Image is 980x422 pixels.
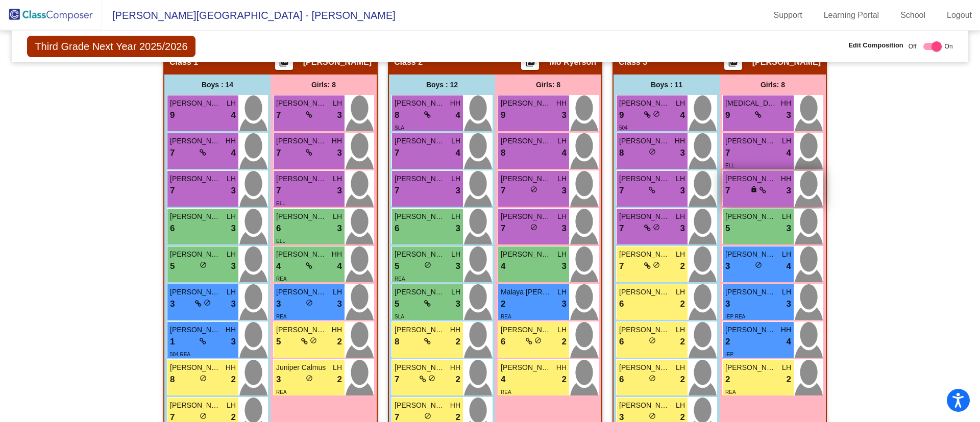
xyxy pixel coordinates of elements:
span: 3 [231,335,236,349]
span: LH [557,249,567,260]
span: 6 [619,297,624,311]
span: 9 [725,109,730,122]
span: LH [333,287,342,297]
span: 7 [725,184,730,197]
span: [PERSON_NAME] [619,249,670,260]
span: do_not_disturb_alt [653,261,660,268]
span: 4 [787,146,791,160]
span: 6 [395,222,399,235]
span: [PERSON_NAME] [276,325,327,335]
span: 1 [170,335,175,349]
span: 8 [395,335,399,349]
span: 2 [680,335,685,349]
span: LH [227,287,236,297]
span: HH [226,362,236,373]
span: 504 [619,125,628,131]
div: Boys : 14 [164,75,271,95]
span: [PERSON_NAME] [170,287,221,297]
span: IEP REA [725,314,745,319]
span: do_not_disturb_alt [530,224,537,231]
span: LH [557,173,567,184]
span: 4 [231,146,236,160]
span: ELL [276,201,285,206]
span: Off [909,42,917,51]
span: 3 [337,297,342,311]
span: [PERSON_NAME] [PERSON_NAME] [619,211,670,222]
span: 8 [619,146,624,160]
mat-icon: picture_as_pdf [278,57,290,71]
span: 2 [680,297,685,311]
span: [PERSON_NAME] [395,136,446,146]
span: [PERSON_NAME] [395,249,446,260]
span: HH [450,98,460,109]
span: 3 [562,297,567,311]
span: 3 [787,297,791,311]
span: 6 [276,222,281,235]
span: HH [332,325,342,335]
span: 5 [395,260,399,273]
span: [PERSON_NAME] [619,98,670,109]
span: 3 [787,184,791,197]
span: [PERSON_NAME] [725,211,776,222]
span: [PERSON_NAME] [276,211,327,222]
span: [PERSON_NAME] [619,173,670,184]
span: [PERSON_NAME] [725,136,776,146]
span: do_not_disturb_alt [200,412,207,419]
span: Juniper Calmus [276,362,327,373]
span: do_not_disturb_alt [428,375,435,382]
span: 3 [562,109,567,122]
span: [PERSON_NAME] [276,136,327,146]
span: do_not_disturb_alt [649,412,656,419]
span: 7 [395,373,399,386]
span: LH [782,211,791,222]
div: Girls: 8 [271,75,377,95]
span: 3 [725,297,730,311]
span: HH [226,136,236,146]
a: Support [766,7,811,23]
span: 8 [395,109,399,122]
span: LH [333,98,342,109]
span: 3 [231,260,236,273]
span: 8 [501,146,505,160]
span: HH [781,98,791,109]
span: 7 [501,184,505,197]
span: 3 [231,184,236,197]
span: 3 [787,109,791,122]
span: LH [451,249,460,260]
span: [PERSON_NAME] [725,249,776,260]
span: [PERSON_NAME] Chion [276,173,327,184]
span: 6 [170,222,175,235]
span: 3 [337,146,342,160]
span: 3 [787,222,791,235]
span: 9 [501,109,505,122]
span: [PERSON_NAME] [170,400,221,411]
span: do_not_disturb_alt [204,299,211,306]
span: LH [227,98,236,109]
span: 4 [337,260,342,273]
span: 3 [337,184,342,197]
span: [PERSON_NAME] [395,362,446,373]
span: Malaya [PERSON_NAME] [501,287,552,297]
span: 2 [680,260,685,273]
span: HH [450,400,460,411]
span: do_not_disturb_alt [200,261,207,268]
span: 7 [276,184,281,197]
span: [PERSON_NAME] [170,173,221,184]
span: 6 [501,335,505,349]
span: do_not_disturb_alt [653,224,660,231]
span: LH [451,287,460,297]
mat-icon: picture_as_pdf [524,57,536,71]
button: Print Students Details [724,55,742,70]
span: HH [781,173,791,184]
span: HH [450,325,460,335]
span: LH [676,362,685,373]
span: SLA [395,314,404,319]
span: 3 [276,297,281,311]
span: LH [782,249,791,260]
span: LH [451,211,460,222]
span: [PERSON_NAME] [170,211,221,222]
span: 2 [231,373,236,386]
span: 3 [170,297,175,311]
span: [PERSON_NAME] [PERSON_NAME] [725,173,776,184]
span: 504 REA [170,352,190,357]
